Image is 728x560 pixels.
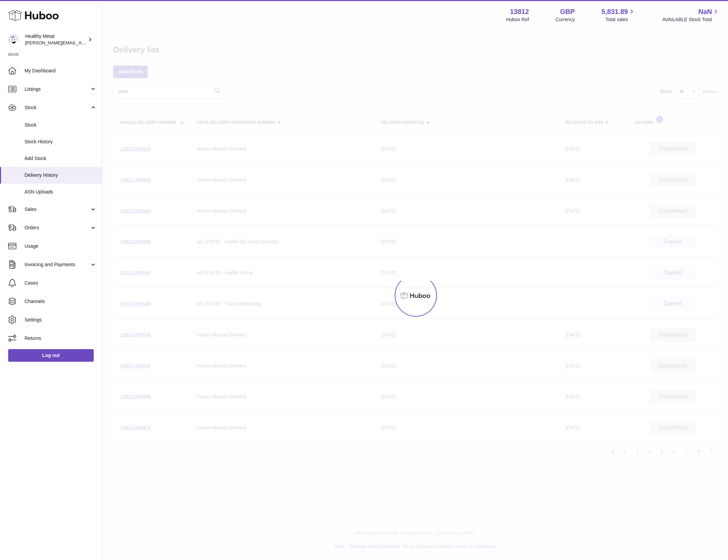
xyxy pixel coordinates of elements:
[25,40,137,45] span: [PERSON_NAME][EMAIL_ADDRESS][DOMAIN_NAME]
[25,243,97,249] span: Usage
[25,68,97,74] span: My Dashboard
[25,122,97,128] span: Stock
[25,225,90,231] span: Orders
[506,16,529,23] div: Huboo Ref
[662,16,720,23] span: AVAILABLE Stock Total
[25,33,87,46] div: Healthy Metal
[602,7,636,23] a: 5,831.89 Total sales
[25,298,97,305] span: Channels
[25,206,90,213] span: Sales
[25,104,90,111] span: Stock
[25,317,97,323] span: Settings
[510,7,529,16] strong: 13812
[8,34,18,45] img: jose@healthy-metal.com
[25,155,97,162] span: Add Stock
[25,172,97,178] span: Delivery History
[698,7,712,16] span: NaN
[662,7,720,23] a: NaN AVAILABLE Stock Total
[605,16,636,23] span: Total sales
[560,7,575,16] strong: GBP
[25,86,90,92] span: Listings
[8,349,94,361] a: Log out
[25,280,97,286] span: Cases
[25,335,97,342] span: Returns
[602,7,628,16] span: 5,831.89
[25,139,97,145] span: Stock History
[25,261,90,268] span: Invoicing and Payments
[25,189,97,195] span: ASN Uploads
[556,16,575,23] div: Currency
